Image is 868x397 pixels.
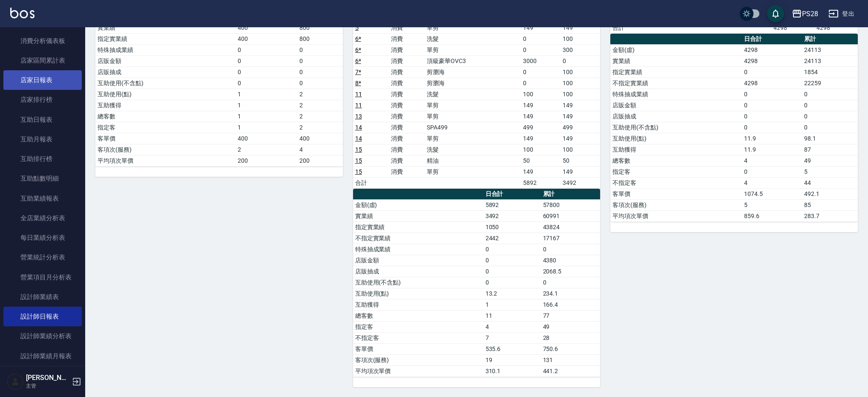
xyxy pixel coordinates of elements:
td: 0 [541,244,601,255]
td: 消費 [389,33,425,44]
td: 互助使用(點) [95,89,236,100]
td: 消費 [389,111,425,122]
td: 4 [742,155,802,166]
td: 消費 [389,100,425,111]
a: 11 [355,91,362,98]
td: 24113 [802,44,858,55]
td: 492.1 [802,188,858,199]
a: 11 [355,102,362,109]
td: 19 [483,354,541,365]
td: 441.2 [541,365,601,377]
td: 98.1 [802,133,858,144]
td: 100 [560,144,600,155]
td: 1 [483,299,541,310]
table: a dense table [353,189,601,377]
th: 日合計 [483,189,541,200]
td: 0 [483,266,541,277]
td: 店販金額 [610,100,742,111]
td: 149 [560,22,600,33]
td: 44 [802,177,858,188]
td: 總客數 [610,155,742,166]
td: 1 [236,122,297,133]
a: 店家排行榜 [3,90,82,109]
th: 累計 [541,189,601,200]
td: 4298 [771,22,815,33]
td: 149 [560,133,600,144]
td: 客項次(服務) [95,144,236,155]
td: 互助使用(不含點) [610,122,742,133]
td: 特殊抽成業績 [95,44,236,55]
td: 金額(虛) [610,44,742,55]
div: PS28 [802,9,818,19]
a: 13 [355,113,362,120]
a: 設計師業績表 [3,287,82,307]
td: 剪瀏海 [425,66,521,78]
td: 400 [236,133,297,144]
td: 2 [297,89,342,100]
td: 金額(虛) [353,199,483,210]
td: 535.6 [483,343,541,354]
td: 28 [541,332,601,343]
td: 60991 [541,210,601,222]
td: 149 [521,111,560,122]
td: 149 [560,100,600,111]
td: 客單價 [95,133,236,144]
td: 3492 [560,177,600,188]
td: 互助獲得 [610,144,742,155]
td: 100 [560,78,600,89]
td: 指定客 [353,321,483,332]
td: 0 [802,100,858,111]
a: 5 [355,24,359,31]
td: 85 [802,199,858,210]
button: save [767,5,784,22]
td: 剪瀏海 [425,78,521,89]
td: 客項次(服務) [610,199,742,210]
td: 100 [521,144,560,155]
td: 0 [236,78,297,89]
button: 登出 [825,6,858,22]
td: 店販抽成 [95,66,236,78]
td: 1 [236,111,297,122]
td: 859.6 [742,210,802,222]
td: 0 [742,100,802,111]
td: 客單價 [353,343,483,354]
td: 消費 [389,144,425,155]
td: 5892 [521,177,560,188]
td: 單剪 [425,22,521,33]
td: 1074.5 [742,188,802,199]
td: 消費 [389,66,425,78]
td: 4380 [541,255,601,266]
a: 互助月報表 [3,129,82,149]
td: 0 [521,78,560,89]
td: 17167 [541,233,601,244]
td: 4298 [814,22,858,33]
td: SPA499 [425,122,521,133]
a: 設計師日報表 [3,307,82,326]
td: 客項次(服務) [353,354,483,365]
td: 單剪 [425,166,521,177]
td: 消費 [389,78,425,89]
a: 設計師業績月報表 [3,346,82,366]
a: 15 [355,168,362,175]
td: 合計 [610,22,650,33]
td: 2 [297,111,342,122]
a: 14 [355,124,362,131]
td: 指定實業績 [95,33,236,44]
td: 消費 [389,22,425,33]
td: 指定客 [610,166,742,177]
td: 400 [297,133,342,144]
th: 累計 [802,34,858,45]
td: 0 [560,55,600,66]
td: 洗髮 [425,144,521,155]
td: 4 [483,321,541,332]
td: 消費 [389,44,425,55]
td: 50 [521,155,560,166]
td: 1050 [483,222,541,233]
a: 設計師抽成報表 [3,366,82,385]
a: 店家日報表 [3,70,82,90]
td: 0 [521,33,560,44]
td: 149 [521,100,560,111]
td: 131 [541,354,601,365]
td: 實業績 [610,55,742,66]
th: 日合計 [742,34,802,45]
